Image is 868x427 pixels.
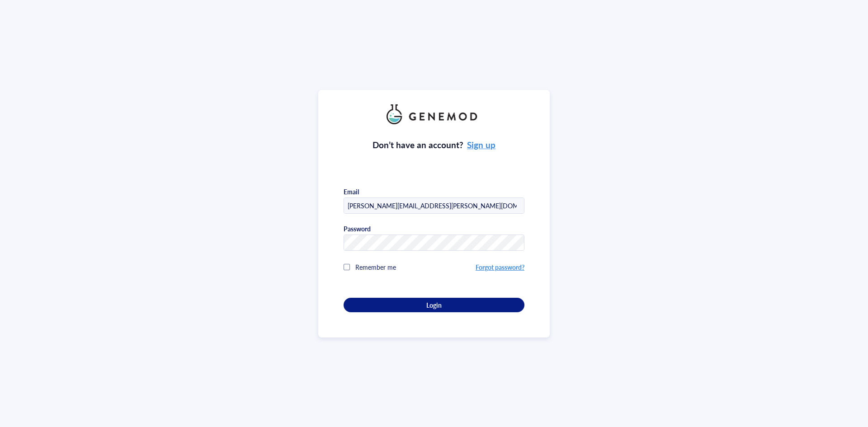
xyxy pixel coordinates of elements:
[344,188,359,196] div: Email
[355,263,396,272] span: Remember me
[476,263,524,272] a: Forgot password?
[426,301,442,309] span: Login
[467,139,495,151] a: Sign up
[387,104,481,124] img: genemod_logo_light-BcqUzbGq.png
[373,139,496,151] div: Don’t have an account?
[344,298,524,312] button: Login
[344,225,371,233] div: Password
